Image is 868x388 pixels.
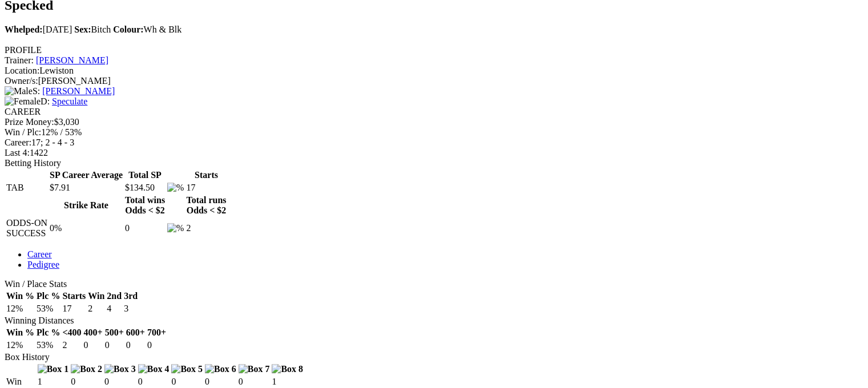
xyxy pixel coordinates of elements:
div: $3,030 [5,117,863,127]
th: Plc % [36,290,60,302]
th: Strike Rate [49,195,123,216]
img: Box 4 [138,364,169,374]
td: 0 [171,376,203,387]
span: Prize Money: [5,117,54,127]
b: Colour: [113,25,143,34]
th: Total wins Odds < $2 [124,195,165,216]
th: 2nd [106,290,122,302]
th: Starts [62,290,86,302]
div: 17; 2 - 4 - 3 [5,138,863,148]
div: Lewiston [5,66,863,76]
th: 400+ [83,327,103,338]
td: 0 [204,376,237,387]
span: Trainer: [5,55,34,65]
span: Owner/s: [5,76,38,86]
img: Box 5 [171,364,203,374]
td: 0 [238,376,271,387]
td: 53% [36,303,60,314]
th: Plc % [36,327,60,338]
span: Last 4: [5,148,30,157]
td: 53% [36,339,60,351]
td: 12% [6,339,35,351]
a: [PERSON_NAME] [36,55,108,65]
span: Wh & Blk [113,25,181,34]
a: Career [27,249,52,259]
img: % [167,223,184,233]
span: D: [5,96,50,106]
div: Winning Distances [5,316,863,326]
td: 12% [6,303,35,314]
div: 12% / 53% [5,127,863,138]
img: Box 6 [205,364,236,374]
td: 0 [104,376,136,387]
div: PROFILE [5,45,863,55]
th: Win % [6,327,35,338]
td: 0 [124,217,165,239]
div: Win / Place Stats [5,279,863,289]
div: 1422 [5,148,863,158]
td: 17 [185,182,227,193]
span: Bitch [74,25,111,34]
b: Whelped: [5,25,43,34]
td: $134.50 [124,182,165,193]
th: Win % [6,290,35,302]
th: Win [87,290,105,302]
td: 2 [62,339,82,351]
td: 2 [185,217,227,239]
th: 700+ [147,327,167,338]
th: 500+ [104,327,124,338]
td: 1 [271,376,304,387]
img: Box 3 [104,364,136,374]
th: SP Career Average [49,169,123,181]
a: [PERSON_NAME] [42,86,115,96]
img: Box 7 [239,364,270,374]
th: Starts [185,169,227,181]
td: 4 [106,303,122,314]
td: 2 [87,303,105,314]
span: Career: [5,138,31,147]
span: S: [5,86,40,96]
b: Sex: [74,25,91,34]
th: Total SP [124,169,165,181]
a: Pedigree [27,260,59,269]
td: 1 [37,376,70,387]
a: Speculate [52,96,87,106]
th: 600+ [126,327,146,338]
span: [DATE] [5,25,72,34]
th: 3rd [123,290,138,302]
div: Box History [5,352,863,362]
td: 0 [126,339,146,351]
td: Win [6,376,36,387]
img: % [167,183,184,193]
img: Male [5,86,33,96]
span: Location: [5,66,39,75]
td: 0 [104,339,124,351]
img: Box 2 [71,364,102,374]
th: Total runs Odds < $2 [185,195,227,216]
img: Female [5,96,41,107]
td: $7.91 [49,182,123,193]
div: Betting History [5,158,863,168]
div: CAREER [5,107,863,117]
td: 0 [138,376,170,387]
td: 0 [83,339,103,351]
td: 17 [62,303,86,314]
img: Box 1 [38,364,69,374]
td: 0% [49,217,123,239]
span: Win / Plc: [5,127,41,137]
div: [PERSON_NAME] [5,76,863,86]
td: 3 [123,303,138,314]
td: 0 [70,376,103,387]
td: ODDS-ON SUCCESS [6,217,48,239]
td: TAB [6,182,48,193]
td: 0 [147,339,167,351]
img: Box 8 [272,364,303,374]
th: <400 [62,327,82,338]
